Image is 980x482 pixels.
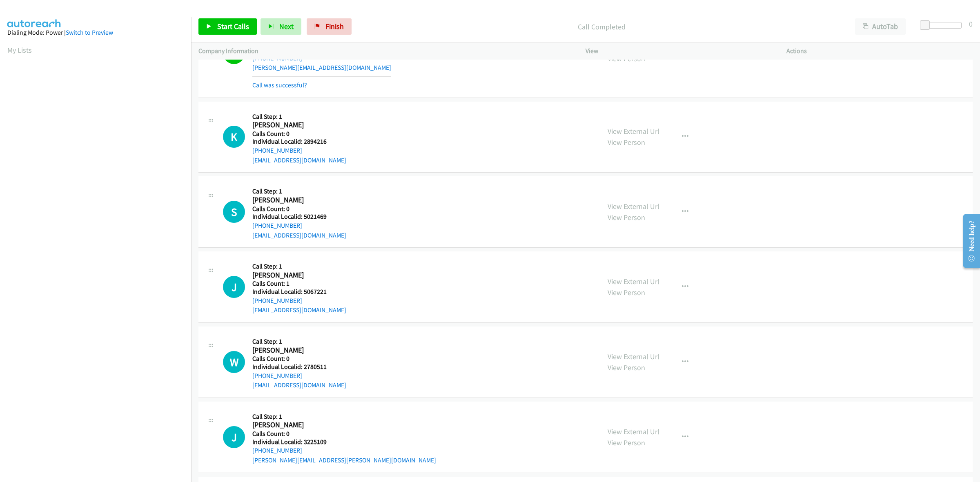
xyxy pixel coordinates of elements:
h5: Calls Count: 0 [252,130,346,138]
h1: J [223,426,245,448]
h1: K [223,126,245,148]
a: View Person [608,213,645,222]
a: [PHONE_NUMBER] [252,54,302,62]
iframe: Resource Center [956,209,980,273]
h5: Calls Count: 0 [252,355,346,363]
h5: Individual Localid: 5021469 [252,213,346,221]
h2: [PERSON_NAME] [252,420,330,430]
a: View External Url [608,277,659,286]
h5: Individual Localid: 3225109 [252,438,436,446]
a: [PHONE_NUMBER] [252,297,302,304]
a: Finish [307,18,352,35]
a: [PERSON_NAME][EMAIL_ADDRESS][PERSON_NAME][DOMAIN_NAME] [252,456,436,464]
a: My Lists [7,45,32,55]
div: The call is yet to be attempted [223,351,245,373]
h5: Call Step: 1 [252,338,346,346]
div: 0 [969,18,973,29]
h5: Call Step: 1 [252,262,346,271]
a: Switch to Preview [66,29,113,36]
p: Actions [786,46,973,56]
button: AutoTab [855,18,906,35]
h2: [PERSON_NAME] [252,195,330,205]
h5: Calls Count: 1 [252,280,346,288]
span: Finish [325,22,344,31]
a: [PERSON_NAME][EMAIL_ADDRESS][DOMAIN_NAME] [252,64,391,71]
div: The call is yet to be attempted [223,276,245,298]
a: [PHONE_NUMBER] [252,372,302,380]
a: [PHONE_NUMBER] [252,147,302,154]
div: The call is yet to be attempted [223,126,245,148]
h5: Call Step: 1 [252,187,346,195]
a: [EMAIL_ADDRESS][DOMAIN_NAME] [252,231,346,239]
a: [PHONE_NUMBER] [252,222,302,229]
h1: W [223,351,245,373]
a: Call was successful? [252,81,307,89]
a: View External Url [608,127,659,136]
h5: Call Step: 1 [252,113,346,121]
div: The call is yet to be attempted [223,426,245,448]
a: [PHONE_NUMBER] [252,446,302,454]
a: View Person [608,288,645,297]
h5: Individual Localid: 2894216 [252,138,346,146]
p: View [586,46,772,56]
a: View Person [608,438,645,447]
div: Delay between calls (in seconds) [924,22,962,29]
a: [EMAIL_ADDRESS][DOMAIN_NAME] [252,381,346,389]
button: Next [261,18,301,35]
h1: S [223,201,245,223]
a: View Person [608,138,645,147]
a: [EMAIL_ADDRESS][DOMAIN_NAME] [252,156,346,164]
span: Start Calls [217,22,249,31]
a: View External Url [608,202,659,211]
h2: [PERSON_NAME] [252,271,330,280]
span: Next [279,22,294,31]
a: View External Url [608,427,659,436]
h5: Individual Localid: 2780511 [252,363,346,371]
a: View External Url [608,352,659,361]
a: View Person [608,363,645,372]
h5: Call Step: 1 [252,413,436,421]
p: Company Information [198,46,571,56]
h2: [PERSON_NAME] [252,120,330,130]
a: [EMAIL_ADDRESS][DOMAIN_NAME] [252,306,346,314]
a: Start Calls [198,18,257,35]
h5: Individual Localid: 5067221 [252,288,346,296]
div: Dialing Mode: Power | [7,28,184,38]
h2: [PERSON_NAME] [252,346,330,355]
h1: J [223,276,245,298]
div: The call is yet to be attempted [223,201,245,223]
h5: Calls Count: 0 [252,430,436,438]
h5: Calls Count: 0 [252,205,346,213]
iframe: Dialpad [7,63,191,451]
p: Call Completed [363,21,840,32]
